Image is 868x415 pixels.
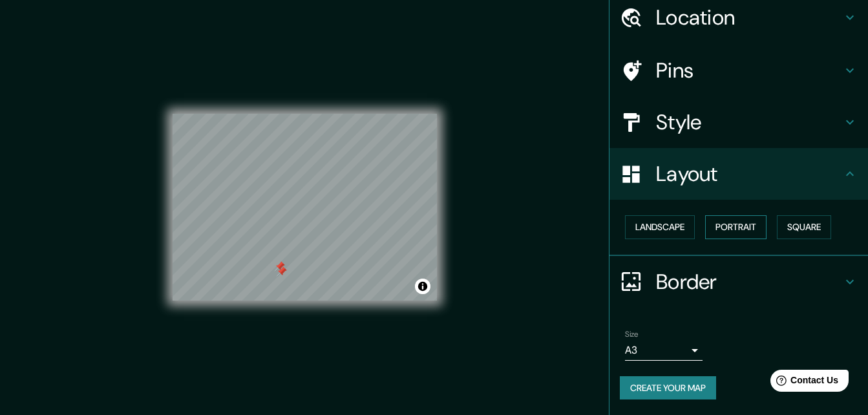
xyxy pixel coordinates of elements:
label: Size [625,328,639,339]
div: Pins [609,45,868,96]
button: Square [777,215,831,239]
button: Landscape [625,215,695,239]
button: Portrait [705,215,767,239]
h4: Layout [656,161,842,187]
button: Create your map [620,376,716,400]
div: A3 [625,340,703,361]
iframe: Help widget launcher [753,365,854,401]
h4: Location [656,5,842,30]
div: Layout [609,148,868,200]
div: Border [609,256,868,308]
button: Toggle attribution [415,279,430,294]
h4: Style [656,109,842,135]
canvas: Map [173,114,437,301]
div: Style [609,96,868,148]
h4: Border [656,269,842,295]
h4: Pins [656,58,842,83]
